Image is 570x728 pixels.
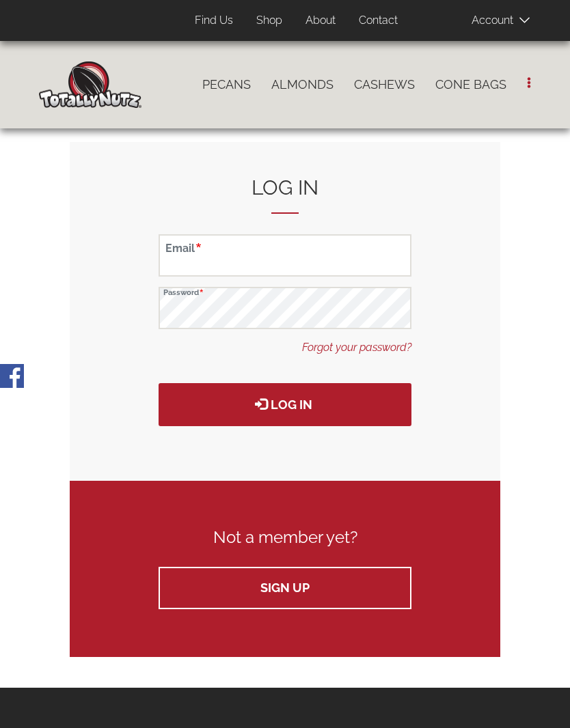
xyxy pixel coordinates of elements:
button: Log in [159,383,411,426]
a: Cashews [344,70,425,99]
h3: Not a member yet? [159,529,411,546]
a: Sign up [159,567,411,609]
a: Contact [349,8,408,34]
a: Shop [246,8,293,34]
a: Almonds [261,70,344,99]
input: Email [159,234,411,277]
a: Cone Bags [425,70,517,99]
a: About [295,8,346,34]
a: Pecans [192,70,261,99]
h2: Log in [159,176,411,214]
a: Forgot your password? [302,340,411,356]
img: Home [39,61,141,108]
a: Find Us [185,8,243,34]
